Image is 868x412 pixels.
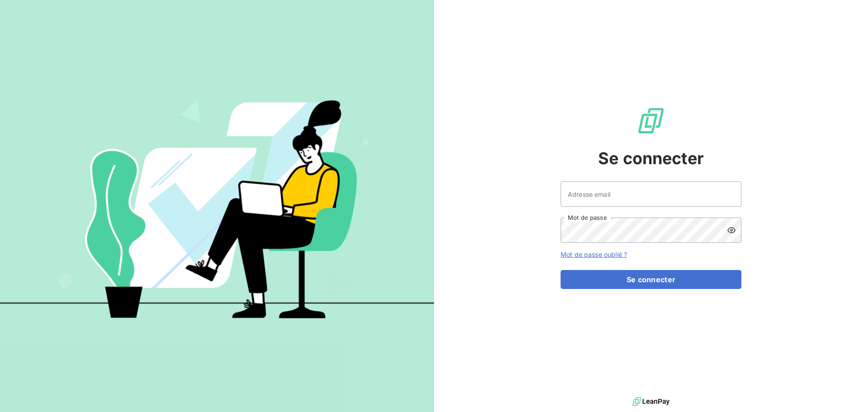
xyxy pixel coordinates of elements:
button: Se connecter [561,270,741,289]
span: Se connecter [598,146,704,170]
input: placeholder [561,181,741,207]
a: Mot de passe oublié ? [561,251,627,258]
img: Logo LeanPay [637,106,665,135]
img: logo [632,395,670,408]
